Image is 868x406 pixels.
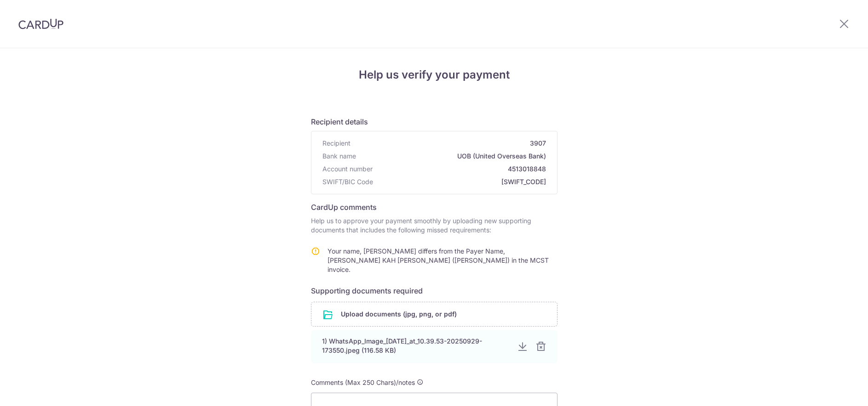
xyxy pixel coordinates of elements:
h6: Supporting documents required [311,285,558,296]
div: 1) WhatsApp_Image_[DATE]_at_10.39.53-20250929-173550.jpeg (116.58 KB) [322,337,510,355]
span: Account number [322,164,373,174]
span: [SWIFT_CODE] [377,177,546,186]
h6: CardUp comments [311,202,558,213]
img: CardUp [18,18,63,29]
h6: Recipient details [311,116,558,127]
span: 3907 [354,139,546,148]
div: Upload documents (jpg, png, or pdf) [311,302,558,327]
h4: Help us verify your payment [311,67,558,83]
span: Your name, [PERSON_NAME] differs from the Payer Name, [PERSON_NAME] KAH [PERSON_NAME] ([PERSON_NA... [328,247,549,273]
span: Recipient [322,139,351,148]
span: SWIFT/BIC Code [322,177,373,186]
span: 4513018848 [376,164,546,174]
p: Help us to approve your payment smoothly by uploading new supporting documents that includes the ... [311,216,558,235]
span: Bank name [322,152,356,161]
span: Comments (Max 250 Chars)/notes [311,378,415,386]
span: UOB (United Overseas Bank) [360,152,546,161]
